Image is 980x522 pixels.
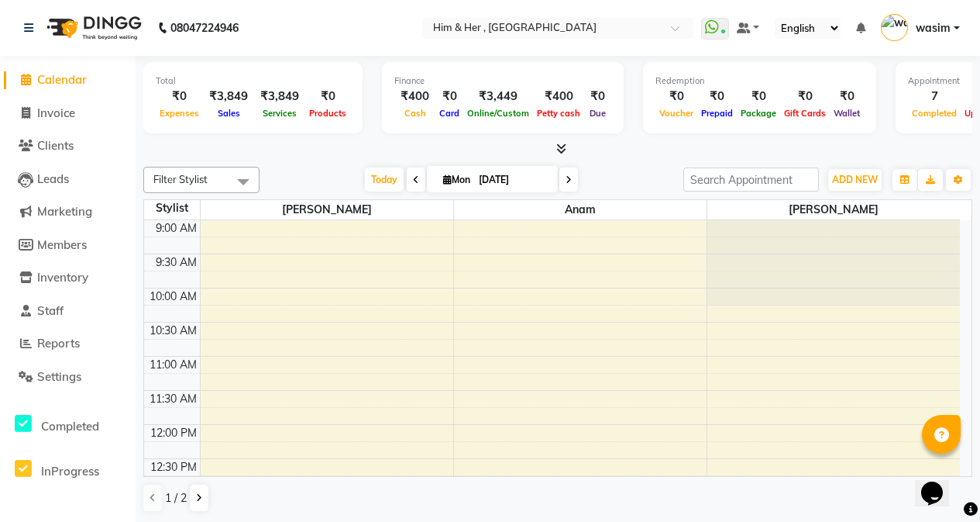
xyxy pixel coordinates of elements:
[147,425,200,441] div: 12:00 PM
[37,270,88,285] span: Inventory
[830,108,864,119] span: Wallet
[165,490,187,506] span: 1 / 2
[146,289,200,305] div: 10:00 AM
[4,368,132,386] a: Settings
[4,237,132,254] a: Members
[584,88,611,105] div: ₹0
[37,138,74,153] span: Clients
[41,419,99,434] span: Completed
[435,88,463,105] div: ₹0
[697,108,737,119] span: Prepaid
[153,220,200,237] div: 9:00 AM
[203,88,254,105] div: ₹3,849
[4,71,132,89] a: Calendar
[830,88,864,105] div: ₹0
[707,200,961,220] span: [PERSON_NAME]
[4,269,132,287] a: Inventory
[439,174,474,185] span: Mon
[828,169,882,191] button: ADD NEW
[463,88,533,105] div: ₹3,449
[586,108,610,119] span: Due
[37,105,75,120] span: Invoice
[156,88,203,105] div: ₹0
[780,108,830,119] span: Gift Cards
[146,357,200,373] div: 11:00 AM
[916,20,951,36] span: wasim
[259,108,301,119] span: Services
[454,200,707,220] span: Anam
[37,336,80,351] span: Reports
[394,88,435,105] div: ₹400
[37,204,92,219] span: Marketing
[4,203,132,221] a: Marketing
[37,171,69,186] span: Leads
[37,237,87,252] span: Members
[737,108,780,119] span: Package
[41,464,99,479] span: InProgress
[908,88,961,105] div: 7
[394,74,611,88] div: Finance
[144,200,200,216] div: Stylist
[435,108,463,119] span: Card
[655,88,697,105] div: ₹0
[683,168,819,192] input: Search Appointment
[305,108,350,119] span: Products
[156,108,203,119] span: Expenses
[305,88,350,105] div: ₹0
[4,105,132,123] a: Invoice
[832,174,878,185] span: ADD NEW
[655,108,697,119] span: Voucher
[463,108,533,119] span: Online/Custom
[401,108,430,119] span: Cash
[474,168,552,192] input: 2025-09-01
[4,137,132,155] a: Clients
[4,335,132,353] a: Reports
[170,6,239,50] b: 08047224946
[146,391,200,407] div: 11:30 AM
[908,108,961,119] span: Completed
[4,171,132,188] a: Leads
[697,88,737,105] div: ₹0
[780,88,830,105] div: ₹0
[201,200,453,220] span: [PERSON_NAME]
[254,88,305,105] div: ₹3,849
[37,369,81,384] span: Settings
[737,88,780,105] div: ₹0
[37,72,87,87] span: Calendar
[881,14,908,41] img: wasim
[146,323,200,339] div: 10:30 AM
[365,168,404,192] span: Today
[533,108,584,119] span: Petty cash
[214,108,244,119] span: Sales
[533,88,584,105] div: ₹400
[915,460,965,506] iframe: chat widget
[655,74,864,88] div: Redemption
[40,6,146,50] img: logo
[37,303,64,318] span: Staff
[147,459,200,475] div: 12:30 PM
[153,173,208,185] span: Filter Stylist
[156,74,350,88] div: Total
[4,302,132,320] a: Staff
[153,254,200,271] div: 9:30 AM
